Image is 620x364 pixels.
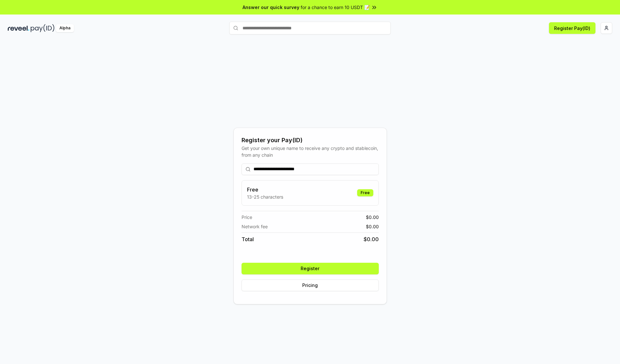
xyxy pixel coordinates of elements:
[242,214,252,221] span: Price
[56,24,74,32] div: Alpha
[301,4,370,11] span: for a chance to earn 10 USDT 📝
[243,4,299,11] span: Answer our quick survey
[366,223,379,230] span: $ 0.00
[549,22,595,34] button: Register Pay(ID)
[247,193,283,200] p: 13-25 characters
[366,214,379,221] span: $ 0.00
[8,24,29,32] img: reveel_dark
[364,235,379,243] span: $ 0.00
[242,235,254,243] span: Total
[357,189,373,196] div: Free
[242,223,268,230] span: Network fee
[242,280,379,291] button: Pricing
[242,263,379,274] button: Register
[31,24,55,32] img: pay_id
[247,186,283,193] h3: Free
[242,136,379,145] div: Register your Pay(ID)
[242,145,379,158] div: Get your own unique name to receive any crypto and stablecoin, from any chain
